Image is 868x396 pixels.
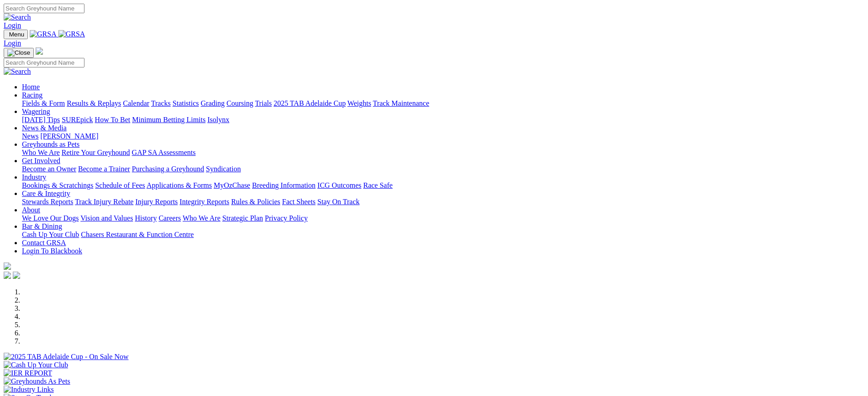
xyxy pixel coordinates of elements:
a: Care & Integrity [22,190,70,197]
a: Breeding Information [252,181,316,189]
a: Stay On Track [317,198,359,206]
img: Search [4,13,31,21]
a: Racing [22,91,42,99]
a: Careers [158,214,181,222]
a: Applications & Forms [147,181,212,189]
input: Search [4,58,84,67]
a: Get Involved [22,157,60,165]
button: Toggle navigation [4,48,34,58]
a: Who We Are [183,214,221,222]
img: logo-grsa-white.png [4,262,11,270]
img: GRSA [58,30,85,38]
a: Contact GRSA [22,239,66,247]
a: Grading [201,99,225,107]
a: Fact Sheets [282,198,316,206]
img: IER REPORT [4,369,52,377]
a: Minimum Betting Limits [132,116,205,123]
div: Bar & Dining [22,231,864,239]
a: MyOzChase [214,181,250,189]
img: Cash Up Your Club [4,361,68,369]
img: Search [4,67,31,76]
a: History [135,214,157,222]
div: Greyhounds as Pets [22,149,864,157]
a: Bookings & Scratchings [22,181,93,189]
span: Menu [9,31,24,38]
a: Who We Are [22,149,60,156]
div: Get Involved [22,165,864,173]
a: Industry [22,173,46,181]
a: We Love Our Dogs [22,214,79,222]
img: 2025 TAB Adelaide Cup - On Sale Now [4,353,129,361]
a: Isolynx [207,116,229,123]
a: Login [4,21,21,29]
a: Statistics [173,99,199,107]
a: 2025 TAB Adelaide Cup [274,99,346,107]
div: Racing [22,99,864,108]
div: About [22,214,864,222]
div: Wagering [22,116,864,124]
img: Greyhounds As Pets [4,377,70,386]
a: Track Injury Rebate [75,198,133,206]
a: [DATE] Tips [22,116,60,123]
a: Schedule of Fees [95,181,145,189]
a: Vision and Values [80,214,133,222]
a: Syndication [206,165,241,173]
a: Login [4,39,21,47]
a: About [22,206,40,214]
img: logo-grsa-white.png [36,47,43,55]
a: [PERSON_NAME] [40,132,98,140]
a: Integrity Reports [179,198,229,206]
a: Injury Reports [135,198,178,206]
img: GRSA [30,30,57,38]
a: ICG Outcomes [317,181,361,189]
a: GAP SA Assessments [132,149,196,156]
a: Strategic Plan [222,214,263,222]
a: News [22,132,38,140]
img: Industry Links [4,386,54,394]
a: Weights [347,99,371,107]
img: twitter.svg [13,272,20,279]
div: Care & Integrity [22,198,864,206]
a: Login To Blackbook [22,247,82,255]
a: Home [22,83,40,91]
a: How To Bet [95,116,131,123]
img: facebook.svg [4,272,11,279]
a: Become an Owner [22,165,76,173]
a: Stewards Reports [22,198,73,206]
a: Tracks [151,99,171,107]
a: Calendar [123,99,149,107]
a: Greyhounds as Pets [22,140,79,148]
img: Close [7,49,30,57]
a: Trials [255,99,272,107]
a: Wagering [22,108,50,115]
input: Search [4,4,84,13]
a: Race Safe [363,181,392,189]
a: Rules & Policies [231,198,280,206]
a: News & Media [22,124,67,132]
a: Bar & Dining [22,222,62,230]
a: Retire Your Greyhound [62,149,130,156]
a: Become a Trainer [78,165,130,173]
a: Track Maintenance [373,99,429,107]
a: Results & Replays [67,99,121,107]
div: News & Media [22,132,864,140]
a: SUREpick [62,116,93,123]
a: Cash Up Your Club [22,231,79,238]
div: Industry [22,181,864,190]
button: Toggle navigation [4,30,28,39]
a: Chasers Restaurant & Function Centre [81,231,194,238]
a: Privacy Policy [265,214,308,222]
a: Purchasing a Greyhound [132,165,204,173]
a: Fields & Form [22,99,65,107]
a: Coursing [226,99,253,107]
